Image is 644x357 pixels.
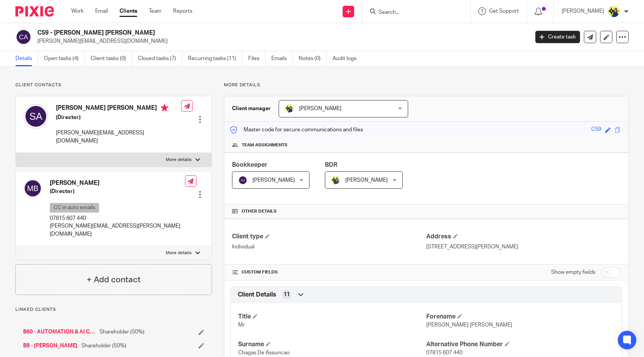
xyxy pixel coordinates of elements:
label: Show empty fields [551,268,595,276]
p: More details [166,250,192,256]
span: [PERSON_NAME] [PERSON_NAME] [426,322,512,328]
img: svg%3E [24,179,42,198]
p: Linked clients [15,307,212,313]
h4: Client type [232,233,426,241]
a: Audit logs [333,51,362,66]
h5: (Director) [50,188,185,195]
img: Dennis-Starbridge.jpg [331,176,340,185]
input: Search [378,9,447,16]
span: Get Support [489,8,519,14]
h3: Client manager [232,105,271,112]
h5: (Director) [56,114,181,121]
img: Bobo-Starbridge%201.jpg [285,104,294,113]
span: Shareholder (50%) [81,342,126,350]
p: [STREET_ADDRESS][PERSON_NAME] [426,243,620,251]
span: Other details [242,208,277,215]
h4: [PERSON_NAME] [50,179,185,187]
a: Open tasks (4) [44,51,85,66]
i: Primary [161,104,168,112]
a: Notes (0) [299,51,327,66]
span: [PERSON_NAME] [299,106,341,111]
span: Bookkeeper [232,162,267,168]
p: 07815 607 440 [50,215,185,222]
p: [PERSON_NAME][EMAIL_ADDRESS][PERSON_NAME][DOMAIN_NAME] [50,222,185,238]
p: More details [166,157,192,163]
h4: + Add contact [87,274,141,286]
span: BDR [325,162,337,168]
span: 07815 607 440 [426,350,462,355]
span: Client Details [238,291,276,299]
h2: C59 - [PERSON_NAME] [PERSON_NAME] [37,29,427,37]
span: 11 [284,291,290,298]
p: [PERSON_NAME][EMAIL_ADDRESS][DOMAIN_NAME] [56,129,181,145]
span: [PERSON_NAME] [252,178,295,183]
a: Emails [271,51,293,66]
p: Individual [232,243,426,251]
a: Reports [173,7,192,15]
a: Client tasks (0) [91,51,132,66]
span: Chagas De Assuncao [238,350,289,355]
a: Create task [535,31,580,43]
a: Work [71,7,84,15]
h4: Title [238,313,426,321]
a: B8 - [PERSON_NAME] [23,342,77,350]
h4: CUSTOM FIELDS [232,269,426,275]
a: Details [15,51,38,66]
h4: [PERSON_NAME] [PERSON_NAME] [56,104,181,114]
p: Master code for secure communications and files [230,126,363,134]
a: Closed tasks (7) [138,51,182,66]
a: Email [95,7,108,15]
img: svg%3E [15,29,32,45]
img: Bobo-Starbridge%201.jpg [608,5,620,18]
a: Files [248,51,266,66]
a: Team [149,7,161,15]
a: Clients [119,7,137,15]
img: Pixie [15,6,54,17]
p: [PERSON_NAME][EMAIL_ADDRESS][DOMAIN_NAME] [37,37,524,45]
a: B60 - AUTOMATION & AI CONSULTING LTD [23,328,96,336]
span: Team assignments [242,142,288,148]
img: svg%3E [24,104,48,129]
h4: Address [426,233,620,241]
span: [PERSON_NAME] [345,178,388,183]
p: More details [224,82,629,88]
span: Mr [238,322,245,328]
div: C59 [591,126,601,134]
img: svg%3E [238,176,247,185]
p: Client contacts [15,82,212,88]
span: Shareholder (50%) [99,328,145,336]
h4: Forename [426,313,614,321]
a: Recurring tasks (11) [188,51,242,66]
h4: Alternative Phone Number [426,340,614,349]
p: [PERSON_NAME] [562,7,604,15]
p: CC in auto emails [50,203,99,213]
h4: Surname [238,340,426,349]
